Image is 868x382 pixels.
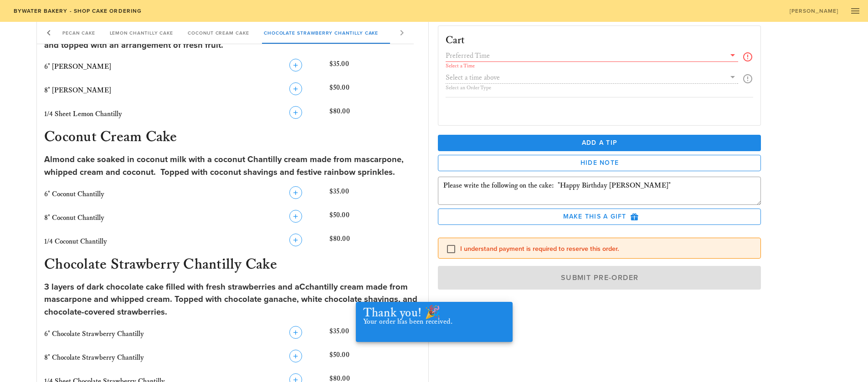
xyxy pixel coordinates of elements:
[328,348,423,368] div: $50.00
[13,8,142,14] span: Bywater Bakery - Shop Cake Ordering
[438,155,761,171] button: Hide Note
[446,213,754,221] span: Make this a Gift
[460,244,754,254] label: I understand payment is required to reserve this order.
[44,86,111,95] span: 8" [PERSON_NAME]
[363,308,452,317] h1: Thank you! 🎉
[42,255,423,275] h3: Chocolate Strawberry Chantilly Cake
[44,281,421,319] div: 3 layers of dark chocolate cake filled with fresh strawberries and aCchantilly cream made from ma...
[438,266,761,290] button: Submit Pre-Order
[44,214,104,222] span: 8" Coconut Chantilly
[446,33,476,48] h3: Cart
[44,62,111,71] span: 6" [PERSON_NAME]
[44,153,421,178] div: Almond cake soaked in coconut milk with a coconut Chantilly cream made from mascarpone, whipped c...
[328,81,423,101] div: $50.00
[783,5,844,17] a: [PERSON_NAME]
[7,5,147,17] a: Bywater Bakery - Shop Cake Ordering
[445,139,754,147] span: Add a Tip
[257,22,386,44] div: Chocolate Strawberry Chantilly Cake
[363,317,452,332] h3: Your order has been received.
[44,110,122,118] span: 1/4 Sheet Lemon Chantilly
[446,50,726,61] input: Preferred Time
[44,330,144,338] span: 6" Chocolate Strawberry Chantilly
[789,8,839,14] span: [PERSON_NAME]
[328,57,423,77] div: $35.00
[328,104,423,124] div: $80.00
[448,273,751,282] span: Submit Pre-Order
[438,209,761,225] button: Make this a Gift
[328,208,423,228] div: $50.00
[44,353,144,362] span: 8" Chocolate Strawberry Chantilly
[446,63,739,69] div: Select a Time
[44,190,104,199] span: 6" Coconut Chantilly
[328,232,423,252] div: $80.00
[180,22,257,44] div: Coconut Cream Cake
[328,184,423,204] div: $35.00
[44,237,107,246] span: 1/4 Coconut Chantilly
[103,22,181,44] div: Lemon Chantilly Cake
[438,135,761,151] button: Add a Tip
[446,159,754,167] span: Hide Note
[42,128,423,148] h3: Coconut Cream Cake
[328,324,423,344] div: $35.00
